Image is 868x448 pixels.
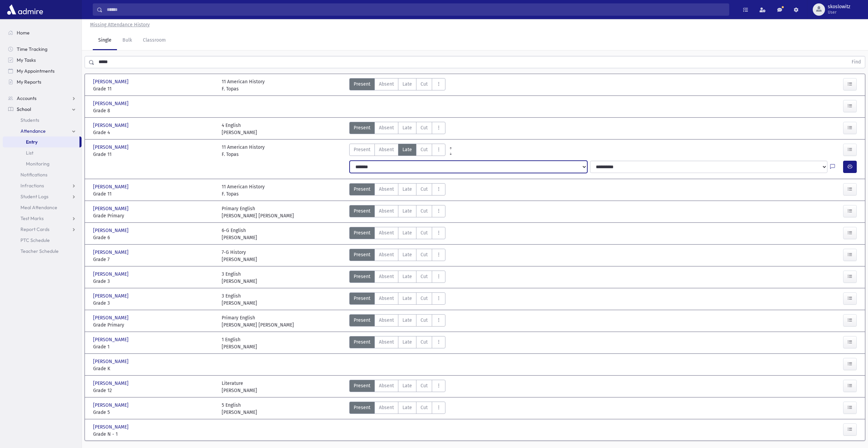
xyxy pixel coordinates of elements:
span: Cut [421,404,428,411]
span: Cut [421,81,428,88]
span: [PERSON_NAME] [93,100,130,107]
span: Late [402,251,412,258]
a: My Appointments [3,66,82,76]
span: Cut [421,273,428,280]
span: Grade 12 [93,387,215,394]
div: AttTypes [349,144,445,158]
span: Grade 4 [93,129,215,136]
a: Report Cards [3,224,82,235]
span: Test Marks [20,215,44,221]
span: Late [402,404,412,411]
span: Present [354,273,370,280]
div: 1 English [PERSON_NAME] [222,336,257,350]
span: Attendance [20,128,46,134]
span: [PERSON_NAME] [93,249,130,256]
div: AttTypes [349,183,445,198]
span: Late [402,81,412,88]
a: School [3,104,82,115]
span: Meal Attendance [20,204,57,211]
span: Late [402,317,412,324]
span: Present [354,338,370,346]
span: Late [402,186,412,193]
a: Single [93,31,117,50]
a: List [3,147,82,158]
div: 4 English [PERSON_NAME] [222,122,257,136]
span: Absent [379,81,394,88]
span: Cut [421,207,428,215]
span: List [26,150,33,156]
a: Time Tracking [3,44,82,55]
span: Cut [421,338,428,346]
span: [PERSON_NAME] [93,183,130,190]
span: Student Logs [20,193,48,200]
div: AttTypes [349,402,445,416]
span: Cut [421,295,428,302]
span: [PERSON_NAME] [93,78,130,85]
span: [PERSON_NAME] [93,380,130,387]
a: Bulk [117,31,137,50]
div: 3 English [PERSON_NAME] [222,292,257,307]
span: Cut [421,186,428,193]
span: Late [402,146,412,153]
span: Late [402,338,412,346]
span: Grade N - 1 [93,431,215,438]
div: 3 English [PERSON_NAME] [222,271,257,285]
a: Test Marks [3,213,82,224]
a: Classroom [137,31,171,50]
a: Monitoring [3,158,82,169]
span: Grade 6 [93,234,215,241]
span: Present [354,81,370,88]
span: Grade 5 [93,409,215,416]
span: Absent [379,207,394,215]
input: Search [103,3,729,16]
span: [PERSON_NAME] [93,336,130,343]
div: AttTypes [349,78,445,92]
a: Missing Attendance History [87,22,150,28]
a: My Reports [3,76,82,87]
div: AttTypes [349,314,445,329]
span: Absent [379,146,394,153]
span: Accounts [17,95,36,101]
span: [PERSON_NAME] [93,144,130,151]
div: 5 English [PERSON_NAME] [222,402,257,416]
div: AttTypes [349,292,445,307]
div: 7-G History [PERSON_NAME] [222,249,257,263]
span: Present [354,295,370,302]
span: Cut [421,317,428,324]
a: Notifications [3,169,82,180]
span: Grade 11 [93,151,215,158]
span: Grade 8 [93,107,215,114]
span: Present [354,146,370,153]
div: 6-G English [PERSON_NAME] [222,227,257,241]
div: Primary English [PERSON_NAME] [PERSON_NAME] [222,205,294,219]
span: Grade 1 [93,343,215,350]
span: Absent [379,251,394,258]
span: [PERSON_NAME] [93,423,130,431]
span: Absent [379,317,394,324]
div: Literature [PERSON_NAME] [222,380,257,394]
span: [PERSON_NAME] [93,402,130,409]
span: Absent [379,338,394,346]
div: AttTypes [349,249,445,263]
a: Entry [3,136,79,147]
span: Cut [421,124,428,131]
span: [PERSON_NAME] [93,358,130,365]
span: My Reports [17,79,41,85]
a: Infractions [3,180,82,191]
span: [PERSON_NAME] [93,205,130,212]
span: My Appointments [17,68,55,74]
span: My Tasks [17,57,36,63]
a: Meal Attendance [3,202,82,213]
span: Late [402,273,412,280]
span: Teacher Schedule [20,248,59,254]
span: Report Cards [20,226,49,232]
div: AttTypes [349,271,445,285]
span: Late [402,124,412,131]
img: AdmirePro [5,3,45,16]
span: Grade 11 [93,190,215,198]
div: AttTypes [349,380,445,394]
div: 11 American History F. Topas [222,183,265,198]
span: Present [354,124,370,131]
span: Absent [379,382,394,389]
a: Students [3,115,82,126]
